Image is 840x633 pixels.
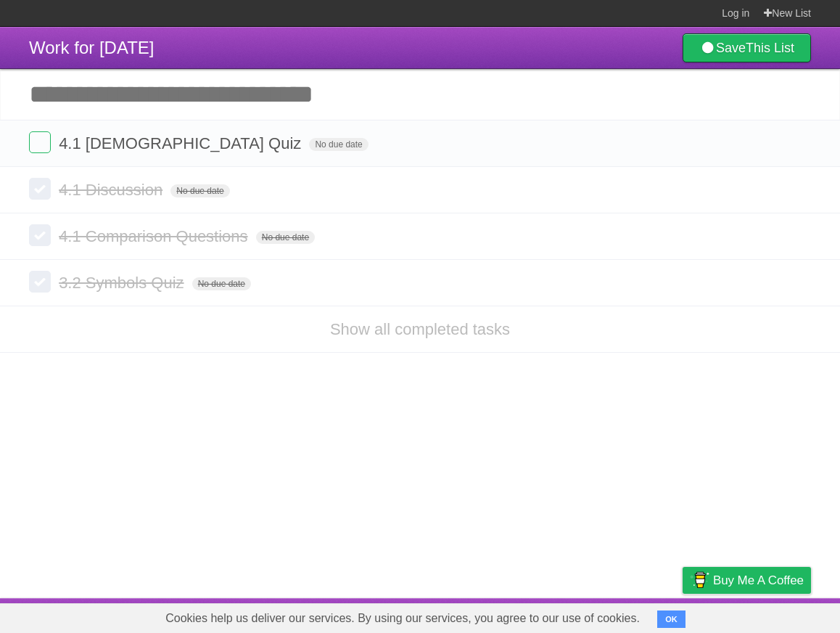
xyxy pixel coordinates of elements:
img: Buy me a coffee [690,568,709,592]
span: No due date [170,184,229,197]
a: Suggest a feature [720,602,811,629]
span: Work for [DATE] [29,38,154,57]
span: Buy me a coffee [713,568,804,593]
button: OK [657,610,685,628]
span: 3.2 Symbols Quiz [59,274,187,292]
label: Done [29,224,51,246]
a: Buy me a coffee [683,567,811,594]
a: About [490,602,520,629]
b: This List [746,41,794,55]
label: Done [29,178,51,200]
a: Developers [538,602,596,629]
label: Done [29,271,51,293]
span: No due date [192,277,251,290]
a: Show all completed tasks [330,320,510,338]
a: Terms [614,602,646,629]
span: 4.1 Discussion [59,181,166,199]
a: SaveThis List [683,33,811,62]
span: Cookies help us deliver our services. By using our services, you agree to our use of cookies. [151,604,654,633]
span: No due date [256,231,315,244]
a: Privacy [664,602,701,629]
span: 4.1 Comparison Questions [59,227,251,245]
label: Done [29,131,51,153]
span: 4.1 [DEMOGRAPHIC_DATA] Quiz [59,134,305,152]
span: No due date [309,138,368,151]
